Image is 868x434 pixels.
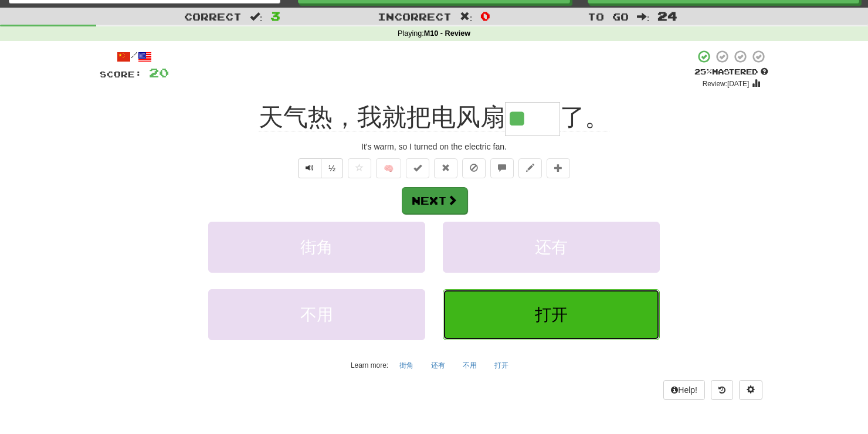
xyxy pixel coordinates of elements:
[547,158,570,178] button: Add to collection (alt+a)
[208,222,425,273] button: 街角
[535,306,568,324] span: 打开
[490,158,514,178] button: Discuss sentence (alt+u)
[535,238,568,256] span: 还有
[694,67,712,76] span: 25 %
[100,49,169,64] div: /
[298,158,321,178] button: Play sentence audio (ctl+space)
[149,65,169,80] span: 20
[378,11,452,22] span: Incorrect
[402,187,467,214] button: Next
[250,12,263,22] span: :
[424,29,470,38] strong: M10 - Review
[208,289,425,340] button: 不用
[300,238,333,256] span: 街角
[462,158,486,178] button: Ignore sentence (alt+i)
[694,67,768,77] div: Mastered
[348,158,371,178] button: Favorite sentence (alt+f)
[184,11,242,22] span: Correct
[560,103,609,131] span: 了。
[425,357,452,374] button: 还有
[100,141,768,152] div: It's warm, so I turned on the electric fan.
[406,158,429,178] button: Set this sentence to 100% Mastered (alt+m)
[443,222,660,273] button: 还有
[443,289,660,340] button: 打开
[637,12,650,22] span: :
[488,357,515,374] button: 打开
[351,361,388,369] small: Learn more:
[393,357,420,374] button: 街角
[711,380,733,400] button: Round history (alt+y)
[663,380,705,400] button: Help!
[460,12,473,22] span: :
[296,158,343,178] div: Text-to-speech controls
[100,69,142,79] span: Score:
[703,80,750,88] small: Review: [DATE]
[321,158,343,178] button: ½
[657,9,677,23] span: 24
[376,158,401,178] button: 🧠
[588,11,629,22] span: To go
[259,103,505,131] span: 天气热，我就把电风扇
[480,9,490,23] span: 0
[300,306,333,324] span: 不用
[456,357,483,374] button: 不用
[270,9,280,23] span: 3
[434,158,457,178] button: Reset to 0% Mastered (alt+r)
[518,158,542,178] button: Edit sentence (alt+d)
